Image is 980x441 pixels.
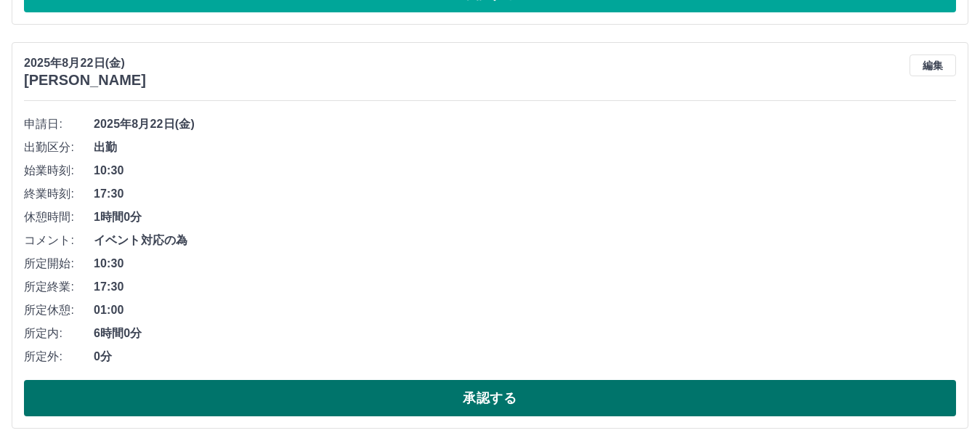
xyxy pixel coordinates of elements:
span: 出勤 [94,139,956,156]
span: 所定開始: [24,255,94,272]
span: 10:30 [94,255,956,272]
button: 編集 [910,54,956,76]
span: 終業時刻: [24,185,94,203]
span: 01:00 [94,302,956,319]
span: 2025年8月22日(金) [94,116,956,133]
span: 0分 [94,348,956,365]
span: 1時間0分 [94,209,956,226]
span: 所定終業: [24,278,94,296]
span: 申請日: [24,116,94,133]
span: 所定内: [24,325,94,342]
span: コメント: [24,232,94,249]
span: 出勤区分: [24,139,94,156]
span: 始業時刻: [24,162,94,179]
p: 2025年8月22日(金) [24,54,146,72]
span: イベント対応の為 [94,232,956,249]
h3: [PERSON_NAME] [24,72,146,89]
button: 承認する [24,380,956,416]
span: 所定休憩: [24,302,94,319]
span: 休憩時間: [24,209,94,226]
span: 所定外: [24,348,94,365]
span: 10:30 [94,162,956,179]
span: 17:30 [94,278,956,296]
span: 17:30 [94,185,956,203]
span: 6時間0分 [94,325,956,342]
